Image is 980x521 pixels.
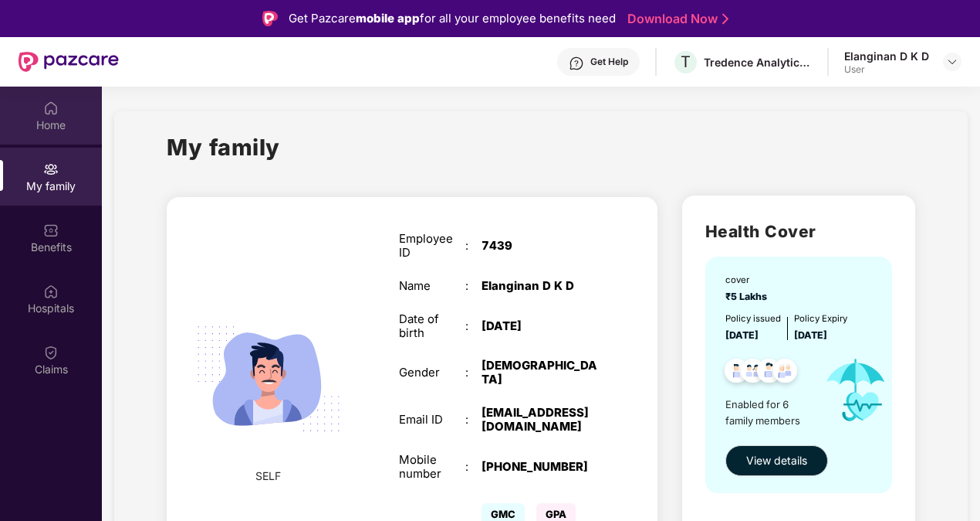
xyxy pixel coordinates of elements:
strong: mobile app [356,11,420,26]
div: Date of birth [399,312,465,340]
div: [EMAIL_ADDRESS][DOMAIN_NAME] [482,406,597,434]
span: Enabled for 6 family members [725,397,813,428]
div: : [465,413,482,427]
span: [DATE] [794,329,827,341]
img: svg+xml;base64,PHN2ZyB4bWxucz0iaHR0cDovL3d3dy53My5vcmcvMjAwMC9zdmciIHdpZHRoPSI0OC45NDMiIGhlaWdodD... [766,354,804,392]
div: Get Help [590,56,628,68]
a: Download Now [627,11,724,27]
div: Get Pazcare for all your employee benefits need [289,9,616,28]
div: : [465,460,482,474]
img: svg+xml;base64,PHN2ZyB4bWxucz0iaHR0cDovL3d3dy53My5vcmcvMjAwMC9zdmciIHdpZHRoPSI0OC45NDMiIGhlaWdodD... [718,354,755,392]
div: [PHONE_NUMBER] [482,460,597,474]
h2: Health Cover [705,219,892,244]
img: Stroke [722,11,728,27]
span: [DATE] [725,329,759,341]
button: View details [725,445,828,476]
span: SELF [255,468,281,485]
div: Mobile number [399,453,465,481]
div: User [844,63,929,76]
div: Tredence Analytics Solutions Private Limited [704,55,812,70]
div: 7439 [482,239,597,253]
div: : [465,239,482,253]
div: : [465,366,482,380]
span: ₹5 Lakhs [725,291,772,302]
div: : [465,279,482,293]
h1: My family [167,130,280,165]
img: svg+xml;base64,PHN2ZyBpZD0iQmVuZWZpdHMiIHhtbG5zPSJodHRwOi8vd3d3LnczLm9yZy8yMDAwL3N2ZyIgd2lkdGg9Ij... [43,223,59,238]
img: svg+xml;base64,PHN2ZyB4bWxucz0iaHR0cDovL3d3dy53My5vcmcvMjAwMC9zdmciIHdpZHRoPSIyMjQiIGhlaWdodD0iMT... [180,290,358,468]
span: View details [746,452,807,469]
img: svg+xml;base64,PHN2ZyB3aWR0aD0iMjAiIGhlaWdodD0iMjAiIHZpZXdCb3g9IjAgMCAyMCAyMCIgZmlsbD0ibm9uZSIgeG... [43,162,59,177]
div: Name [399,279,465,293]
img: svg+xml;base64,PHN2ZyB4bWxucz0iaHR0cDovL3d3dy53My5vcmcvMjAwMC9zdmciIHdpZHRoPSI0OC45MTUiIGhlaWdodD... [734,354,772,392]
div: : [465,319,482,333]
div: [DEMOGRAPHIC_DATA] [482,359,597,386]
img: svg+xml;base64,PHN2ZyBpZD0iQ2xhaW0iIHhtbG5zPSJodHRwOi8vd3d3LnczLm9yZy8yMDAwL3N2ZyIgd2lkdGg9IjIwIi... [43,345,59,360]
div: Elanginan D K D [482,279,597,293]
div: [DATE] [482,319,597,333]
img: icon [813,343,899,438]
img: svg+xml;base64,PHN2ZyBpZD0iRHJvcGRvd24tMzJ4MzIiIHhtbG5zPSJodHRwOi8vd3d3LnczLm9yZy8yMDAwL3N2ZyIgd2... [946,56,958,68]
img: svg+xml;base64,PHN2ZyBpZD0iSGVscC0zMngzMiIgeG1sbnM9Imh0dHA6Ly93d3cudzMub3JnLzIwMDAvc3ZnIiB3aWR0aD... [569,56,584,71]
div: Employee ID [399,232,465,260]
img: New Pazcare Logo [19,52,119,72]
span: T [681,53,691,71]
div: Elanginan D K D [844,49,929,63]
div: Email ID [399,413,465,427]
img: Logo [262,11,278,26]
img: svg+xml;base64,PHN2ZyBpZD0iSG9zcGl0YWxzIiB4bWxucz0iaHR0cDovL3d3dy53My5vcmcvMjAwMC9zdmciIHdpZHRoPS... [43,284,59,299]
div: Policy Expiry [794,312,847,326]
img: svg+xml;base64,PHN2ZyB4bWxucz0iaHR0cDovL3d3dy53My5vcmcvMjAwMC9zdmciIHdpZHRoPSI0OC45NDMiIGhlaWdodD... [750,354,788,392]
div: Gender [399,366,465,380]
div: Policy issued [725,312,781,326]
div: cover [725,274,772,288]
img: svg+xml;base64,PHN2ZyBpZD0iSG9tZSIgeG1sbnM9Imh0dHA6Ly93d3cudzMub3JnLzIwMDAvc3ZnIiB3aWR0aD0iMjAiIG... [43,100,59,116]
